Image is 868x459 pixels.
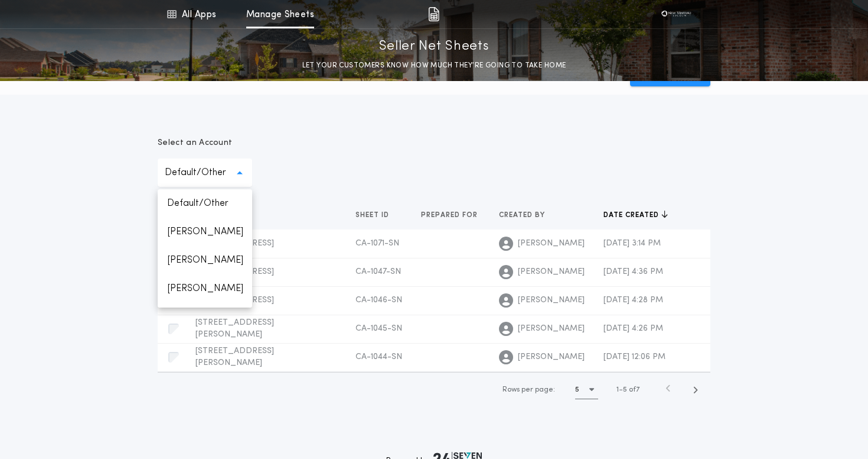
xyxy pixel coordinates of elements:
span: CA-1046-SN [355,296,402,305]
h1: 5 [575,384,579,396]
button: Sheet ID [355,209,398,221]
span: CA-1045-SN [355,324,402,333]
span: [PERSON_NAME] [518,266,585,278]
span: [STREET_ADDRESS][PERSON_NAME] [195,347,274,367]
p: Seller Net Sheets [379,37,490,56]
ul: Default/Other [158,189,252,308]
span: Date created [603,211,661,220]
img: img [428,7,439,21]
button: 5 [575,380,598,399]
span: 5 [623,386,627,393]
p: [PERSON_NAME] [158,274,252,303]
span: 1 [616,386,619,393]
span: [DATE] 4:36 PM [603,267,663,276]
span: [DATE] 4:28 PM [603,296,663,305]
span: [DATE] 4:26 PM [603,324,663,333]
span: [STREET_ADDRESS][PERSON_NAME] [195,318,274,339]
p: [PERSON_NAME] [158,303,252,331]
span: of 7 [629,384,639,395]
p: Select an Account [158,137,252,149]
span: [PERSON_NAME] [518,295,585,306]
span: Rows per page: [502,386,555,393]
span: CA-1044-SN [355,353,402,361]
p: [PERSON_NAME] [158,246,252,274]
p: Default/Other [165,166,245,180]
button: Date created [603,209,668,221]
p: LET YOUR CUSTOMERS KNOW HOW MUCH THEY’RE GOING TO TAKE HOME [302,60,566,72]
span: [PERSON_NAME] [518,351,585,363]
p: Default/Other [158,189,252,218]
span: [PERSON_NAME] [518,323,585,335]
button: Default/Other [158,159,252,187]
img: vs-icon [658,8,694,20]
p: [PERSON_NAME] [158,218,252,246]
span: [DATE] 3:14 PM [603,239,661,248]
span: [DATE] 12:06 PM [603,353,665,361]
button: Created by [499,209,554,221]
span: CA-1071-SN [355,239,399,248]
span: Prepared for [421,211,480,220]
span: CA-1047-SN [355,267,401,276]
span: Sheet ID [355,211,391,220]
span: Created by [499,211,547,220]
span: [PERSON_NAME] [518,238,585,250]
